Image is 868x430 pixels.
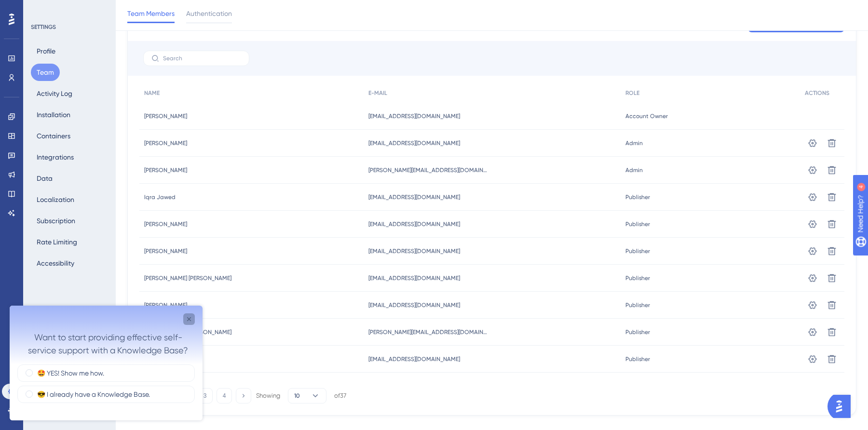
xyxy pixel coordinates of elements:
[827,392,856,421] iframe: UserGuiding AI Assistant Launcher
[31,106,76,123] button: Installation
[144,274,231,282] span: [PERSON_NAME] [PERSON_NAME]
[368,355,460,363] span: [EMAIL_ADDRESS][DOMAIN_NAME]
[127,8,175,19] span: Team Members
[23,2,60,14] span: Need Help?
[67,5,70,13] div: 4
[197,388,213,403] button: 3
[31,148,80,166] button: Integrations
[805,89,829,97] span: ACTIONS
[368,139,460,147] span: [EMAIL_ADDRESS][DOMAIN_NAME]
[31,23,109,31] div: SETTINGS
[256,391,280,400] div: Showing
[368,220,460,228] span: [EMAIL_ADDRESS][DOMAIN_NAME]
[625,89,639,97] span: ROLE
[368,166,489,174] span: [PERSON_NAME][EMAIL_ADDRESS][DOMAIN_NAME]
[217,388,232,403] button: 4
[334,391,346,400] div: of 37
[31,170,58,187] button: Data
[163,55,241,62] input: Search
[144,193,176,201] span: Iqra Jawed
[625,247,650,255] span: Publisher
[368,247,460,255] span: [EMAIL_ADDRESS][DOMAIN_NAME]
[31,42,61,60] button: Profile
[625,112,668,120] span: Account Owner
[294,392,300,400] span: 10
[144,112,187,120] span: [PERSON_NAME]
[625,301,650,309] span: Publisher
[368,274,460,282] span: [EMAIL_ADDRESS][DOMAIN_NAME]
[625,193,650,201] span: Publisher
[31,212,81,229] button: Subscription
[368,328,489,336] span: [PERSON_NAME][EMAIL_ADDRESS][DOMAIN_NAME]
[625,274,650,282] span: Publisher
[31,64,60,81] button: Team
[144,301,187,309] span: [PERSON_NAME]
[31,191,80,208] button: Localization
[31,85,78,102] button: Activity Log
[144,139,187,147] span: [PERSON_NAME]
[31,127,76,145] button: Containers
[368,89,387,97] span: E-MAIL
[625,355,650,363] span: Publisher
[288,388,326,403] button: 10
[625,139,643,147] span: Admin
[186,8,232,19] span: Authentication
[368,193,460,201] span: [EMAIL_ADDRESS][DOMAIN_NAME]
[31,233,83,251] button: Rate Limiting
[144,166,187,174] span: [PERSON_NAME]
[625,220,650,228] span: Publisher
[625,166,643,174] span: Admin
[625,328,650,336] span: Publisher
[31,255,80,272] button: Accessibility
[144,89,160,97] span: NAME
[144,247,187,255] span: [PERSON_NAME]
[10,306,203,420] iframe: UserGuiding Survey
[368,301,460,309] span: [EMAIL_ADDRESS][DOMAIN_NAME]
[368,112,460,120] span: [EMAIL_ADDRESS][DOMAIN_NAME]
[144,220,187,228] span: [PERSON_NAME]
